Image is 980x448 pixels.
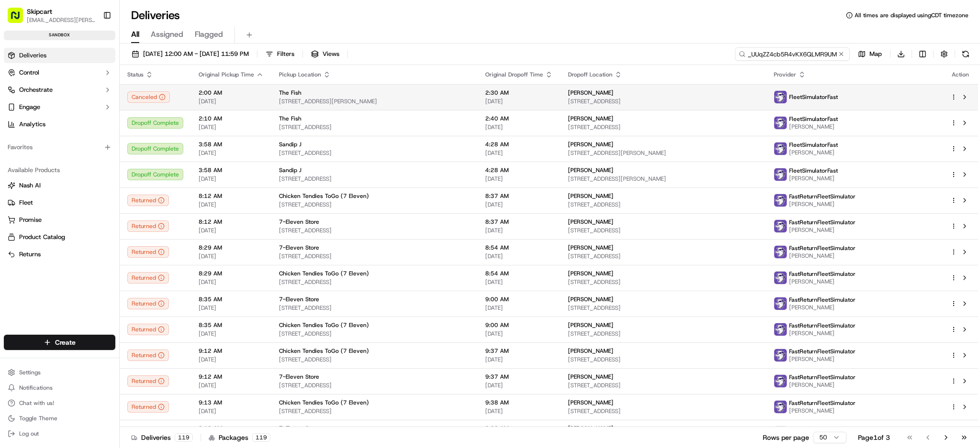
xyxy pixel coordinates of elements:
[143,50,249,58] span: [DATE] 12:00 AM - [DATE] 11:59 PM
[199,407,264,415] span: [DATE]
[4,229,115,245] button: Product Catalog
[4,117,115,132] a: Analytics
[789,270,856,278] span: FastReturnFleetSimulator
[195,29,223,40] span: Flagged
[763,433,809,442] p: Rows per page
[279,227,470,234] span: [STREET_ADDRESS]
[127,350,169,361] button: Returned
[199,270,264,277] span: 8:29 AM
[19,51,46,60] span: Deliveries
[19,181,41,190] span: Nash AI
[485,295,553,303] span: 9:00 AM
[199,321,264,329] span: 8:35 AM
[127,195,169,206] div: Returned
[568,89,613,97] span: [PERSON_NAME]
[4,335,115,350] button: Create
[485,330,553,338] span: [DATE]
[279,321,369,329] span: Chicken Tendies ToGo (7 Eleven)
[27,16,95,24] span: [EMAIL_ADDRESS][PERSON_NAME][DOMAIN_NAME]
[199,175,264,183] span: [DATE]
[485,252,553,260] span: [DATE]
[279,407,470,415] span: [STREET_ADDRESS]
[774,323,787,336] img: FleetSimulator.png
[19,250,41,259] span: Returns
[279,252,470,260] span: [STREET_ADDRESS]
[485,201,553,208] span: [DATE]
[4,65,115,80] button: Control
[568,356,759,363] span: [STREET_ADDRESS]
[199,278,264,286] span: [DATE]
[485,115,553,122] span: 2:40 AM
[774,349,787,361] img: FleetSimulator.png
[131,433,193,442] div: Deliveries
[10,10,29,29] img: Nash
[8,181,111,190] a: Nash AI
[199,382,264,389] span: [DATE]
[789,175,838,182] span: [PERSON_NAME]
[279,330,470,338] span: [STREET_ADDRESS]
[485,278,553,286] span: [DATE]
[568,270,613,277] span: [PERSON_NAME]
[199,244,264,251] span: 8:29 AM
[19,233,65,241] span: Product Catalog
[127,272,169,284] div: Returned
[858,433,890,442] div: Page 1 of 3
[485,141,553,148] span: 4:28 AM
[485,218,553,226] span: 8:37 AM
[485,347,553,355] span: 9:37 AM
[127,246,169,258] div: Returned
[279,356,470,363] span: [STREET_ADDRESS]
[199,425,264,432] span: 9:13 AM
[774,220,787,232] img: FleetSimulator.png
[279,425,319,432] span: 7-Eleven Store
[789,348,856,355] span: FastReturnFleetSimulator
[127,375,169,387] button: Returned
[568,407,759,415] span: [STREET_ADDRESS]
[279,71,321,78] span: Pickup Location
[485,166,553,174] span: 4:28 AM
[279,166,301,174] span: Sandip J
[8,216,111,224] a: Promise
[199,373,264,381] span: 9:12 AM
[485,407,553,415] span: [DATE]
[33,91,157,101] div: Start new chat
[568,399,613,406] span: [PERSON_NAME]
[19,399,54,407] span: Chat with us!
[261,47,299,61] button: Filters
[789,244,856,252] span: FastReturnFleetSimulator
[19,216,42,224] span: Promise
[485,356,553,363] span: [DATE]
[199,149,264,157] span: [DATE]
[789,252,856,260] span: [PERSON_NAME]
[789,226,856,234] span: [PERSON_NAME]
[4,412,115,425] button: Toggle Theme
[199,347,264,355] span: 9:12 AM
[81,140,89,147] div: 💻
[485,175,553,183] span: [DATE]
[279,123,470,131] span: [STREET_ADDRESS]
[323,50,339,58] span: Views
[127,401,169,413] button: Returned
[789,149,838,156] span: [PERSON_NAME]
[199,330,264,338] span: [DATE]
[279,278,470,286] span: [STREET_ADDRESS]
[199,295,264,303] span: 8:35 AM
[774,297,787,310] img: FleetSimulator.png
[33,101,121,109] div: We're available if you need us!
[789,304,856,311] span: [PERSON_NAME]
[151,29,183,40] span: Assigned
[854,47,886,61] button: Map
[485,304,553,312] span: [DATE]
[789,141,838,149] span: FleetSimulatorFast
[19,430,39,437] span: Log out
[8,198,111,207] a: Fleet
[279,373,319,381] span: 7-Eleven Store
[279,244,319,251] span: 7-Eleven Store
[252,433,270,442] div: 119
[4,163,115,178] div: Available Products
[27,7,52,16] button: Skipcart
[568,373,613,381] span: [PERSON_NAME]
[199,141,264,148] span: 3:58 AM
